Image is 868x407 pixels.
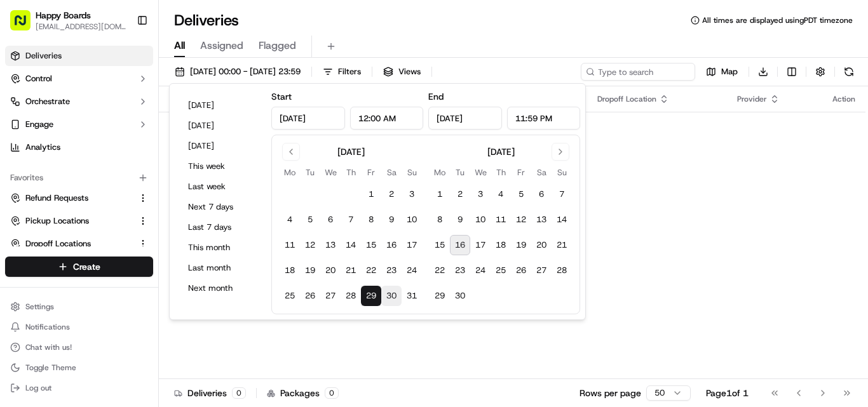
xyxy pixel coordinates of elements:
span: Assigned [200,38,243,53]
button: [DATE] [182,97,259,114]
button: 10 [470,210,491,230]
div: Page 1 of 1 [706,387,749,399]
div: 0 [325,387,339,399]
button: Pickup Locations [5,211,153,231]
button: 5 [300,210,320,230]
span: Filters [338,66,361,77]
th: Wednesday [320,166,341,179]
img: 1736555255976-a54dd68f-1ca7-489b-9aae-adbdc363a1c4 [13,121,36,144]
button: 17 [470,235,491,255]
div: 📗 [13,285,23,295]
span: [DATE] [49,197,75,207]
button: 13 [320,235,341,255]
input: Date [271,107,345,130]
button: Engage [5,114,153,135]
button: Last 7 days [182,218,259,236]
button: 9 [450,210,470,230]
button: Notifications [5,318,153,336]
th: Saturday [381,166,402,179]
button: 5 [511,184,531,204]
span: Pickup Locations [25,215,89,227]
button: 17 [402,235,422,255]
span: Log out [25,383,51,393]
img: 1736555255976-a54dd68f-1ca7-489b-9aae-adbdc363a1c4 [25,232,36,242]
button: Start new chat [216,125,231,140]
span: [EMAIL_ADDRESS][DOMAIN_NAME] [36,22,126,32]
a: Dropoff Locations [10,238,133,250]
button: 11 [491,210,511,230]
button: 21 [341,260,361,281]
button: 22 [361,260,381,281]
button: 6 [320,210,341,230]
span: All [174,38,185,53]
span: Pylon [126,313,154,323]
button: 24 [402,260,422,281]
span: [DATE] [178,231,204,241]
button: Toggle Theme [5,359,153,377]
button: This month [182,239,259,257]
button: Go to previous month [282,143,300,161]
button: Views [377,63,426,81]
button: 7 [552,184,572,204]
label: End [428,91,444,102]
button: 29 [430,286,450,306]
th: Friday [511,166,531,179]
a: Pickup Locations [10,215,133,227]
div: No results. [164,137,860,147]
button: 1 [361,184,381,204]
button: This week [182,157,259,175]
a: 📗Knowledge Base [8,279,102,302]
span: Knowledge Base [25,284,97,297]
button: 26 [511,260,531,281]
a: Refund Requests [10,192,133,204]
button: 2 [381,184,402,204]
span: Happy Boards [36,9,91,22]
span: Dropoff Location [597,94,656,104]
button: 4 [491,184,511,204]
button: 20 [531,235,552,255]
span: Dropoff Locations [25,238,91,250]
button: Go to next month [552,143,569,161]
div: 0 [232,387,246,399]
th: Tuesday [450,166,470,179]
a: Powered byPylon [90,312,154,323]
button: [DATE] [182,137,259,155]
span: Analytics [25,142,60,153]
div: Favorites [5,168,153,188]
button: 22 [430,260,450,281]
button: 10 [402,210,422,230]
span: • [42,197,46,207]
input: Got a question? Start typing here... [33,82,229,95]
button: Orchestrate [5,91,153,112]
button: 21 [552,235,572,255]
button: 25 [280,286,300,306]
button: 30 [381,286,402,306]
button: 29 [361,286,381,306]
span: All times are displayed using PDT timezone [702,15,853,25]
button: 20 [320,260,341,281]
input: Time [507,107,581,130]
button: 28 [341,286,361,306]
button: Map [700,63,743,81]
button: 18 [491,235,511,255]
a: Deliveries [5,46,153,66]
button: 18 [280,260,300,281]
button: 23 [450,260,470,281]
span: Deliveries [25,50,62,62]
button: Refresh [840,63,858,81]
label: Start [271,91,292,102]
span: Engage [25,119,53,130]
button: 6 [531,184,552,204]
h1: Deliveries [174,10,239,30]
button: 27 [531,260,552,281]
button: 7 [341,210,361,230]
button: 25 [491,260,511,281]
img: Joana Marie Avellanoza [13,219,33,239]
span: Views [398,66,421,77]
button: 4 [280,210,300,230]
button: Log out [5,379,153,397]
span: Map [721,66,738,77]
a: 💻API Documentation [102,279,209,302]
button: Refund Requests [5,188,153,208]
span: Chat with us! [25,342,72,352]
